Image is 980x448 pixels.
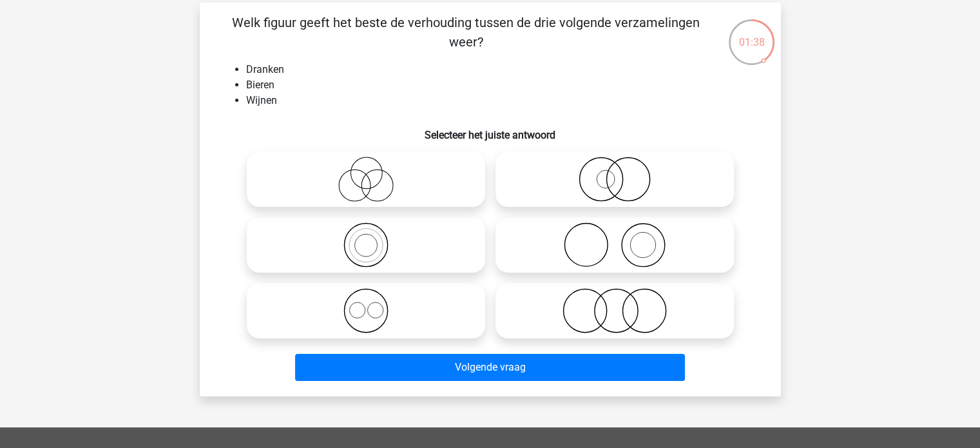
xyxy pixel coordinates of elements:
[220,13,712,52] p: Welk figuur geeft het beste de verhouding tussen de drie volgende verzamelingen weer?
[727,18,776,50] div: 01:38
[246,62,760,77] li: Dranken
[246,77,760,93] li: Bieren
[295,354,685,381] button: Volgende vraag
[220,119,760,141] h6: Selecteer het juiste antwoord
[246,93,760,108] li: Wijnen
